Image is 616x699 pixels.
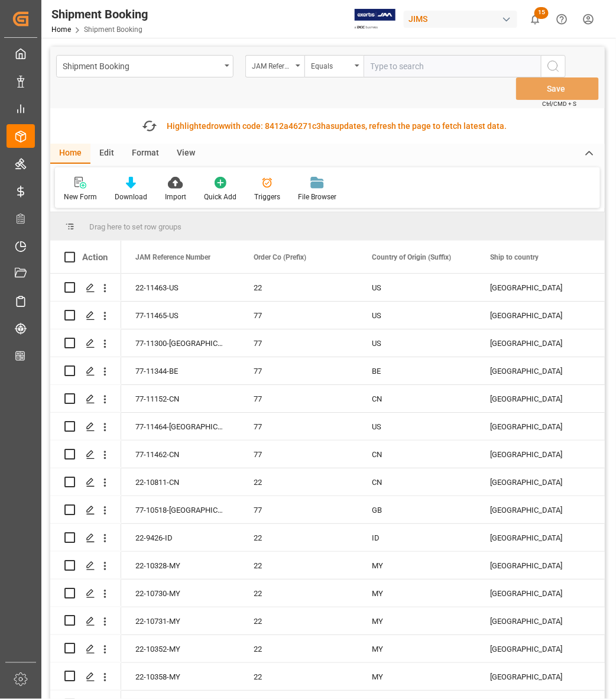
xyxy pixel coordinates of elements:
div: [GEOGRAPHIC_DATA] [490,552,580,580]
div: Press SPACE to select this row. [50,468,121,496]
div: 77 [254,358,343,385]
span: Country of Origin (Suffix) [372,253,451,261]
div: 77 [254,302,343,329]
div: Import [165,192,186,202]
div: 22-10731-MY [121,607,239,635]
div: 22-10328-MY [121,552,239,579]
div: [GEOGRAPHIC_DATA] [490,608,580,635]
div: Download [115,192,147,202]
div: GB [372,497,462,524]
div: Press SPACE to select this row. [50,302,121,329]
div: Highlighted with code: updates, refresh the page to fetch latest data. [167,120,507,132]
div: MY [372,552,462,580]
div: Press SPACE to select this row. [50,329,121,357]
div: 77-11464-[GEOGRAPHIC_DATA] [121,413,239,440]
button: open menu [245,55,304,77]
div: 22-10358-MY [121,663,239,690]
div: 77 [254,497,343,524]
span: Ctrl/CMD + S [542,99,576,108]
div: 77-11344-BE [121,357,239,384]
div: [GEOGRAPHIC_DATA] [490,386,580,413]
div: Press SPACE to select this row. [50,607,121,635]
div: Press SPACE to select this row. [50,635,121,663]
div: 77-11462-CN [121,441,239,468]
div: [GEOGRAPHIC_DATA] [490,358,580,385]
div: 77-11300-[GEOGRAPHIC_DATA] [121,329,239,357]
div: CN [372,469,462,496]
div: Press SPACE to select this row. [50,552,121,580]
input: Type to search [364,55,541,77]
button: Help Center [549,6,575,33]
span: Drag here to set row groups [89,222,181,231]
div: [GEOGRAPHIC_DATA] [490,274,580,302]
div: JAM Reference Number [252,58,292,72]
span: 15 [534,7,549,19]
div: US [372,302,462,329]
div: 22 [254,274,343,302]
div: [GEOGRAPHIC_DATA] [490,469,580,496]
button: search button [541,55,566,77]
div: CN [372,441,462,468]
div: Triggers [254,192,280,202]
div: Press SPACE to select this row. [50,663,121,691]
div: Equals [311,58,351,72]
img: Exertis%20JAM%20-%20Email%20Logo.jpg_1722504956.jpg [355,9,395,30]
div: 22 [254,469,343,496]
div: JIMS [404,11,517,28]
div: US [372,274,462,302]
div: Press SPACE to select this row. [50,496,121,524]
div: Shipment Booking [63,58,221,73]
div: Press SPACE to select this row. [50,441,121,468]
div: 22 [254,552,343,580]
button: show 15 new notifications [522,6,549,33]
div: [GEOGRAPHIC_DATA] [490,525,580,552]
div: US [372,330,462,357]
div: 77-10518-[GEOGRAPHIC_DATA] [121,496,239,523]
div: MY [372,608,462,635]
span: row [212,121,225,131]
div: 77 [254,441,343,468]
div: [GEOGRAPHIC_DATA] [490,664,580,691]
div: ID [372,525,462,552]
div: 22-10811-CN [121,468,239,496]
div: [GEOGRAPHIC_DATA] [490,497,580,524]
div: New Form [64,192,97,202]
div: View [168,144,204,164]
span: Ship to country [490,253,539,261]
div: 77-11465-US [121,302,239,329]
button: open menu [304,55,364,77]
button: open menu [56,55,234,77]
div: Press SPACE to select this row. [50,274,121,302]
div: 22 [254,525,343,552]
div: 22-10352-MY [121,635,239,662]
div: MY [372,636,462,663]
div: 77-11152-CN [121,385,239,412]
a: Home [51,25,71,34]
div: Press SPACE to select this row. [50,385,121,413]
div: [GEOGRAPHIC_DATA] [490,580,580,607]
span: Order Co (Prefix) [254,253,306,261]
div: 22-10730-MY [121,580,239,607]
div: 22-11463-US [121,274,239,301]
div: Action [82,252,108,263]
div: [GEOGRAPHIC_DATA] [490,330,580,357]
div: [GEOGRAPHIC_DATA] [490,302,580,329]
div: Press SPACE to select this row. [50,580,121,607]
div: BE [372,358,462,385]
div: Press SPACE to select this row. [50,413,121,441]
div: 22 [254,664,343,691]
button: Save [516,77,599,100]
span: JAM Reference Number [135,253,210,261]
div: MY [372,664,462,691]
span: 8412a46271c3 [265,121,322,131]
div: [GEOGRAPHIC_DATA] [490,636,580,663]
div: 22 [254,580,343,607]
button: JIMS [404,8,522,30]
div: Format [123,144,168,164]
div: 77 [254,386,343,413]
div: 77 [254,413,343,441]
div: File Browser [298,192,336,202]
div: [GEOGRAPHIC_DATA] [490,413,580,441]
div: Shipment Booking [51,5,148,23]
div: Press SPACE to select this row. [50,524,121,552]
